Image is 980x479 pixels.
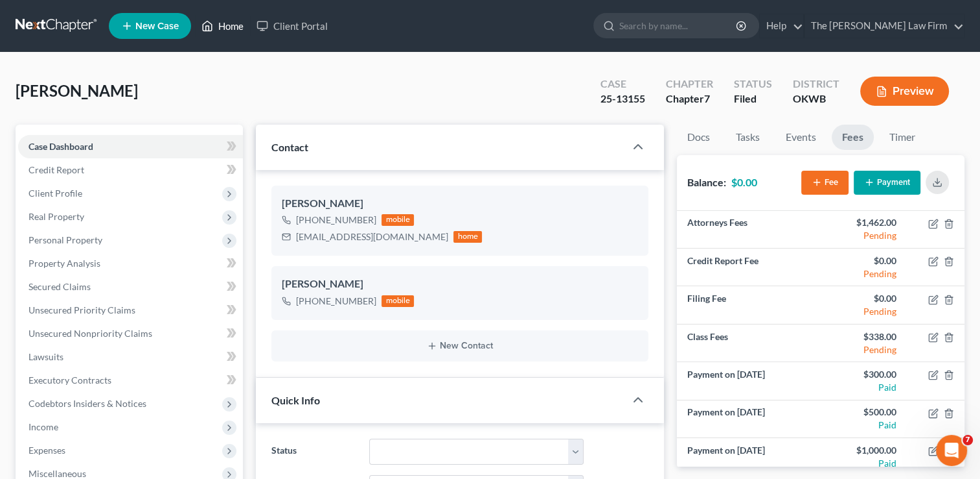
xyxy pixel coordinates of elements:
[831,343,896,356] div: Pending
[28,164,84,175] span: Credit Report
[296,230,448,243] div: [EMAIL_ADDRESS][DOMAIN_NAME]
[28,281,91,292] span: Secured Claims
[677,211,821,249] td: Attorneys Fees
[831,267,896,280] div: Pending
[296,214,376,227] div: [PHONE_NUMBER]
[831,216,896,229] div: $1,462.00
[879,125,926,150] a: Timer
[382,295,414,307] div: mobile
[296,295,376,308] div: [PHONE_NUMBER]
[831,381,896,394] div: Paid
[831,254,896,267] div: $0.00
[271,141,308,153] span: Contact
[18,158,243,182] a: Credit Report
[832,125,874,150] a: Fees
[28,234,102,245] span: Personal Property
[677,362,821,400] td: Payment on [DATE]
[600,77,645,92] div: Case
[28,188,82,199] span: Client Profile
[831,229,896,242] div: Pending
[831,406,896,419] div: $500.00
[28,421,58,432] span: Income
[28,258,100,269] span: Property Analysis
[282,276,638,292] div: [PERSON_NAME]
[28,445,65,456] span: Expenses
[963,435,973,445] span: 7
[677,249,821,286] td: Credit Report Fee
[666,92,713,106] div: Chapter
[687,176,726,188] strong: Balance:
[677,324,821,362] td: Class Fees
[250,14,334,38] a: Client Portal
[831,368,896,381] div: $300.00
[793,77,839,92] div: District
[18,369,243,392] a: Executory Contracts
[600,92,645,106] div: 25-13155
[666,77,713,92] div: Chapter
[793,92,839,106] div: OKWB
[28,375,111,386] span: Executory Contracts
[195,14,250,38] a: Home
[28,141,93,152] span: Case Dashboard
[801,171,849,195] button: Fee
[804,14,964,38] a: The [PERSON_NAME] Law Firm
[453,231,482,243] div: home
[28,468,86,479] span: Miscellaneous
[282,341,638,351] button: New Contact
[831,292,896,305] div: $0.00
[854,171,920,195] button: Payment
[18,322,243,345] a: Unsecured Nonpriority Claims
[734,92,772,106] div: Filed
[831,457,896,470] div: Paid
[28,328,152,339] span: Unsecured Nonpriority Claims
[18,252,243,275] a: Property Analysis
[18,135,243,158] a: Case Dashboard
[677,438,821,476] td: Payment on [DATE]
[731,176,757,188] strong: $0.00
[760,14,803,38] a: Help
[28,304,135,315] span: Unsecured Priority Claims
[28,351,63,362] span: Lawsuits
[831,419,896,432] div: Paid
[18,299,243,322] a: Unsecured Priority Claims
[18,275,243,299] a: Secured Claims
[28,398,146,409] span: Codebtors Insiders & Notices
[831,444,896,457] div: $1,000.00
[282,196,638,212] div: [PERSON_NAME]
[831,305,896,318] div: Pending
[271,394,320,406] span: Quick Info
[619,14,738,38] input: Search by name...
[936,435,967,466] iframe: Intercom live chat
[734,77,772,92] div: Status
[725,125,770,150] a: Tasks
[677,400,821,437] td: Payment on [DATE]
[677,286,821,324] td: Filing Fee
[677,125,720,150] a: Docs
[704,92,710,104] span: 7
[265,439,362,465] label: Status
[18,345,243,369] a: Lawsuits
[382,214,414,226] div: mobile
[775,125,826,150] a: Events
[860,77,949,106] button: Preview
[16,81,138,100] span: [PERSON_NAME]
[831,330,896,343] div: $338.00
[28,211,84,222] span: Real Property
[135,21,179,31] span: New Case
